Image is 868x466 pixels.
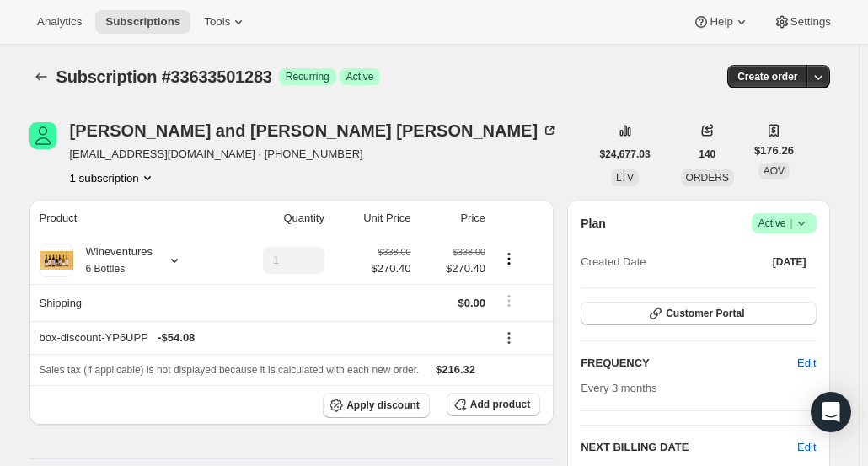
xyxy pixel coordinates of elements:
[421,260,486,277] span: $270.40
[323,393,430,418] button: Apply discount
[37,15,82,29] span: Analytics
[773,255,806,269] span: [DATE]
[458,297,486,309] span: $0.00
[70,169,156,186] button: Product actions
[330,200,416,237] th: Unit Price
[754,142,794,159] span: $176.26
[416,200,491,237] th: Price
[27,10,92,34] button: Analytics
[496,249,522,268] button: Product actions
[764,10,841,34] button: Settings
[56,67,272,86] span: Subscription #33633501283
[222,200,330,237] th: Quantity
[581,439,797,456] h2: NEXT BILLING DATE
[727,65,807,88] button: Create order
[590,142,661,166] button: $24,677.03
[436,363,475,376] span: $216.32
[29,65,53,88] button: Subscriptions
[581,355,797,372] h2: FREQUENCY
[600,147,651,161] span: $24,677.03
[581,254,646,270] span: Created Date
[346,70,374,83] span: Active
[787,350,826,377] button: Edit
[581,215,606,232] h2: Plan
[686,172,729,184] span: ORDERS
[105,15,180,29] span: Subscriptions
[710,15,732,29] span: Help
[616,172,634,184] span: LTV
[666,307,744,320] span: Customer Portal
[194,10,257,34] button: Tools
[758,215,810,232] span: Active
[581,302,816,325] button: Customer Portal
[378,247,410,257] small: $338.00
[95,10,190,34] button: Subscriptions
[763,250,817,274] button: [DATE]
[496,292,522,310] button: Shipping actions
[86,263,126,275] small: 6 Bottles
[286,70,330,83] span: Recurring
[737,70,797,83] span: Create order
[29,200,222,237] th: Product
[29,122,56,149] span: Gary and Jorie Olson
[453,247,485,257] small: $338.00
[346,399,420,412] span: Apply discount
[29,284,222,321] th: Shipping
[689,142,726,166] button: 140
[70,146,559,163] span: [EMAIL_ADDRESS][DOMAIN_NAME] · [PHONE_NUMBER]
[581,382,656,394] span: Every 3 months
[40,329,486,346] div: box-discount-YP6UPP
[73,244,153,277] div: Wineventures
[797,355,816,372] span: Edit
[797,439,816,456] button: Edit
[683,10,759,34] button: Help
[40,364,420,376] span: Sales tax (if applicable) is not displayed because it is calculated with each new order.
[790,15,831,29] span: Settings
[764,165,785,177] span: AOV
[70,122,559,139] div: [PERSON_NAME] and [PERSON_NAME] [PERSON_NAME]
[470,398,530,411] span: Add product
[204,15,230,29] span: Tools
[790,217,792,230] span: |
[372,260,411,277] span: $270.40
[447,393,540,416] button: Add product
[158,329,195,346] span: - $54.08
[699,147,715,161] span: 140
[811,392,851,432] div: Open Intercom Messenger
